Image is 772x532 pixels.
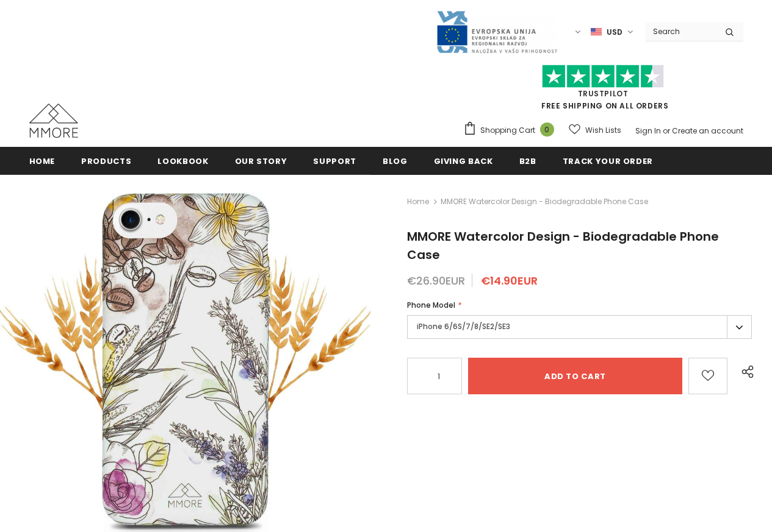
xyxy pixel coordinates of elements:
[383,155,408,167] span: Blog
[29,155,56,167] span: Home
[29,147,56,174] a: Home
[313,147,356,174] a: support
[434,155,493,167] span: Giving back
[313,155,356,167] span: support
[607,26,622,38] span: USD
[434,147,493,174] a: Giving back
[519,155,536,167] span: B2B
[81,147,131,174] a: Products
[663,126,670,136] span: or
[463,70,743,111] span: FREE SHIPPING ON ALL ORDERS
[540,122,554,137] span: 0
[436,26,558,37] a: Javni Razpis
[563,147,653,174] a: Track your order
[468,358,682,394] input: Add to cart
[407,273,465,288] span: €26.90EUR
[646,23,716,40] input: Search Site
[407,228,719,263] span: MMORE Watercolor Design - Biodegradable Phone Case
[569,119,621,141] a: Wish Lists
[383,147,408,174] a: Blog
[463,121,560,140] a: Shopping Cart 0
[480,124,535,137] span: Shopping Cart
[157,155,208,167] span: Lookbook
[672,126,743,136] a: Create an account
[157,147,208,174] a: Lookbook
[585,124,621,137] span: Wish Lists
[635,126,661,136] a: Sign In
[563,155,653,167] span: Track your order
[235,147,287,174] a: Our Story
[81,155,131,167] span: Products
[235,155,287,167] span: Our Story
[407,315,752,339] label: iPhone 6/6S/7/8/SE2/SE3
[407,194,429,209] a: Home
[519,147,536,174] a: B2B
[542,65,664,88] img: Trust Pilot Stars
[29,104,78,138] img: MMORE Cases
[481,273,538,288] span: €14.90EUR
[407,300,455,310] span: Phone Model
[578,88,629,99] a: Trustpilot
[591,27,602,37] img: USD
[441,194,648,209] span: MMORE Watercolor Design - Biodegradable Phone Case
[436,10,558,54] img: Javni Razpis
